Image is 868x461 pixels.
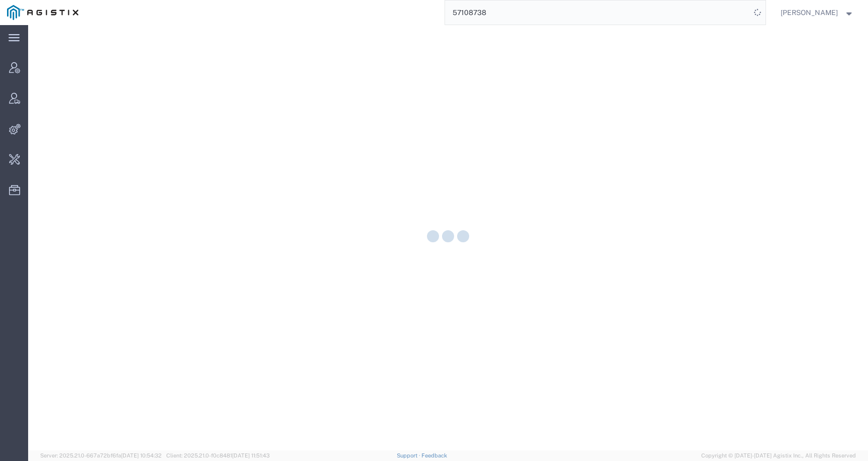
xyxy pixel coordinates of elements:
[421,452,447,458] a: Feedback
[397,452,422,458] a: Support
[781,7,838,18] span: Kate Petrenko
[121,452,162,458] span: [DATE] 10:54:32
[40,452,162,458] span: Server: 2025.21.0-667a72bf6fa
[701,451,856,460] span: Copyright © [DATE]-[DATE] Agistix Inc., All Rights Reserved
[232,452,270,458] span: [DATE] 11:51:43
[445,1,750,25] input: Search for shipment number, reference number
[166,452,270,458] span: Client: 2025.21.0-f0c8481
[780,7,854,19] button: [PERSON_NAME]
[7,5,78,20] img: logo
